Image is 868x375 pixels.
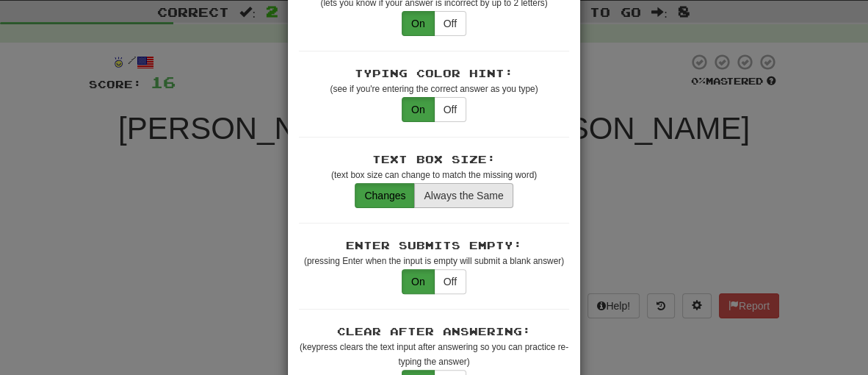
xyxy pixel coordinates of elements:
[402,97,435,122] button: On
[299,152,569,167] div: Text Box Size:
[304,256,564,266] small: (pressing Enter when the input is empty will submit a blank answer)
[414,183,513,208] button: Always the Same
[299,238,569,253] div: Enter Submits Empty:
[434,11,466,36] button: Off
[299,66,569,81] div: Typing Color Hint:
[299,324,569,339] div: Clear After Answering:
[434,269,466,294] button: Off
[402,269,435,294] button: On
[402,11,435,36] button: On
[355,183,415,208] button: Changes
[300,342,568,367] small: (keypress clears the text input after answering so you can practice re-typing the answer)
[434,97,466,122] button: Off
[330,84,538,94] small: (see if you're entering the correct answer as you type)
[331,170,537,180] small: (text box size can change to match the missing word)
